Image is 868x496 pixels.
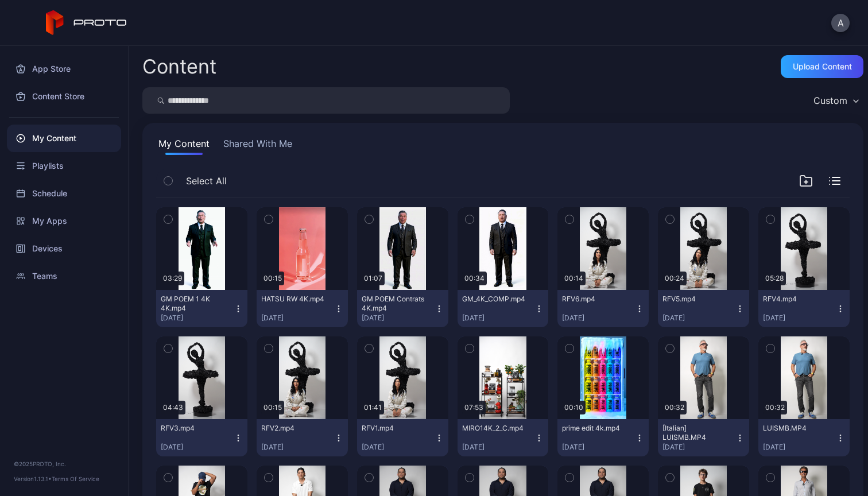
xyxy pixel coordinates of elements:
[562,294,625,304] div: RFV6.mp4
[658,419,749,456] button: [Italian] LUISMB.MP4[DATE]
[758,290,850,327] button: RFV4.mp4[DATE]
[357,419,448,456] button: RFV1.mp4[DATE]
[257,419,348,456] button: RFV2.mp4[DATE]
[557,419,649,456] button: prime edit 4k.mp4[DATE]
[462,294,525,304] div: GM_4K_COMP.mp4
[261,294,324,304] div: HATSU RW 4K.mp4
[261,443,334,452] div: [DATE]
[142,57,216,76] div: Content
[186,174,227,188] span: Select All
[161,294,224,313] div: GM POEM 1 4K 4K.mp4
[781,55,863,78] button: Upload Content
[763,443,836,452] div: [DATE]
[808,87,863,114] button: Custom
[562,313,635,323] div: [DATE]
[763,313,836,323] div: [DATE]
[462,424,525,433] div: MIRO14K_2_C.mp4
[14,459,114,468] div: © 2025 PROTO, Inc.
[662,424,726,442] div: [Italian] LUISMB.MP4
[156,290,247,327] button: GM POEM 1 4K 4K.mp4[DATE]
[362,294,425,313] div: GM POEM Contrats 4K.mp4
[793,62,852,71] div: Upload Content
[362,443,435,452] div: [DATE]
[763,424,826,433] div: LUISMB.MP4
[658,290,749,327] button: RFV5.mp4[DATE]
[161,424,224,433] div: RFV3.mp4
[52,475,99,482] a: Terms Of Service
[562,424,625,433] div: prime edit 4k.mp4
[362,424,425,433] div: RFV1.mp4
[458,419,549,456] button: MIRO14K_2_C.mp4[DATE]
[458,290,549,327] button: GM_4K_COMP.mp4[DATE]
[156,137,212,155] button: My Content
[562,443,635,452] div: [DATE]
[662,443,735,452] div: [DATE]
[7,55,121,83] a: App Store
[462,313,535,323] div: [DATE]
[7,152,121,180] a: Playlists
[831,14,850,32] button: A
[7,235,121,262] a: Devices
[221,137,294,155] button: Shared With Me
[257,290,348,327] button: HATSU RW 4K.mp4[DATE]
[7,180,121,207] a: Schedule
[357,290,448,327] button: GM POEM Contrats 4K.mp4[DATE]
[261,424,324,433] div: RFV2.mp4
[7,207,121,235] a: My Apps
[662,294,726,304] div: RFV5.mp4
[462,443,535,452] div: [DATE]
[813,95,847,106] div: Custom
[7,83,121,110] a: Content Store
[14,475,52,482] span: Version 1.13.1 •
[7,125,121,152] a: My Content
[156,419,247,456] button: RFV3.mp4[DATE]
[758,419,850,456] button: LUISMB.MP4[DATE]
[161,443,234,452] div: [DATE]
[662,313,735,323] div: [DATE]
[362,313,435,323] div: [DATE]
[7,262,121,290] a: Teams
[557,290,649,327] button: RFV6.mp4[DATE]
[763,294,826,304] div: RFV4.mp4
[161,313,234,323] div: [DATE]
[261,313,334,323] div: [DATE]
